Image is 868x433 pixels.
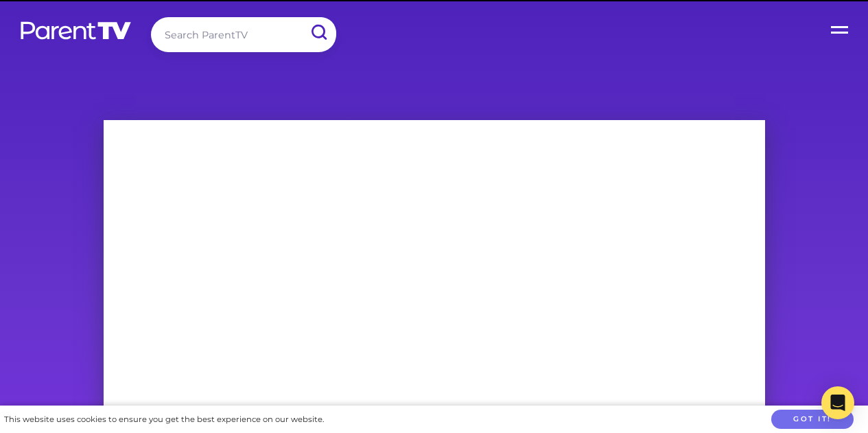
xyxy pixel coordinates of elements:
div: This website uses cookies to ensure you get the best experience on our website. [4,412,324,427]
div: Open Intercom Messenger [821,386,854,419]
input: Submit [301,17,336,48]
img: parenttv-logo-white.4c85aaf.svg [19,21,132,40]
button: Got it! [771,410,854,430]
input: Search ParentTV [151,17,336,52]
